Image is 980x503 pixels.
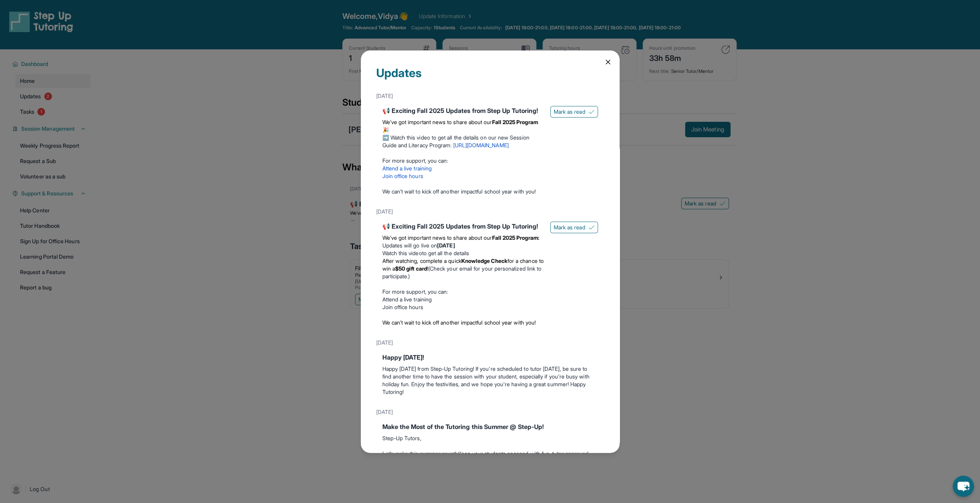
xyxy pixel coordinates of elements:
a: Attend a live training [382,296,432,303]
strong: Fall 2025 Program: [492,234,539,241]
span: For more support, you can: [382,157,448,164]
span: We’ve got important news to share about our [382,119,492,125]
p: We can’t wait to kick off another impactful school year with you! [382,188,544,195]
strong: [DATE] [437,242,455,249]
li: to get all the details [382,249,544,257]
strong: Knowledge Check [461,257,508,264]
span: We’ve got important news to share about our [382,234,492,241]
a: Join office hours [382,304,423,310]
span: ! [427,265,428,272]
span: Mark as read [554,108,585,116]
span: 🎉 [382,126,389,133]
a: Watch this video [382,250,422,256]
button: chat-button [953,476,974,497]
p: ➡️ Watch this video to get all the details on our new Session Guide and Literacy Program: [382,134,544,149]
div: Make the Most of the Tutoring this Summer @ Step-Up! [382,422,598,431]
strong: $50 gift card [395,265,427,272]
button: Mark as read [550,106,598,118]
div: 📢 Exciting Fall 2025 Updates from Step Up Tutoring! [382,222,544,231]
div: 📢 Exciting Fall 2025 Updates from Step Up Tutoring! [382,106,544,115]
span: After watching, complete a quick [382,257,461,264]
a: Join office hours [382,173,423,179]
div: [DATE] [376,336,604,350]
li: Updates will go live on [382,242,544,249]
div: Updates [376,66,604,89]
a: Attend a live training [382,165,432,172]
p: For more support, you can: [382,288,544,296]
p: Happy [DATE] from Step-Up Tutoring! If you're scheduled to tutor [DATE], be sure to find another ... [382,365,598,396]
span: Mark as read [554,224,585,231]
div: [DATE] [376,405,604,419]
div: [DATE] [376,205,604,219]
strong: Fall 2025 Program [492,119,538,125]
p: Step-Up Tutors, [382,434,598,442]
span: We can’t wait to kick off another impactful school year with you! [382,319,536,326]
li: (Check your email for your personalized link to participate.) [382,257,544,280]
div: [DATE] [376,89,604,103]
p: Let’s make this summer count! Keep your students engaged with fun, tutor-approved activities that... [382,450,598,473]
img: Mark as read [588,224,595,230]
a: [URL][DOMAIN_NAME] [453,142,508,148]
div: Happy [DATE]! [382,353,598,362]
button: Mark as read [550,222,598,233]
img: Mark as read [588,109,595,115]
